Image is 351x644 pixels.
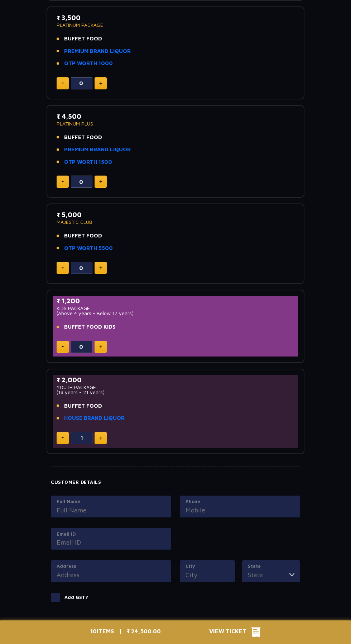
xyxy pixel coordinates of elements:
[57,23,294,28] p: PLATINUM PACKAGE
[51,480,300,485] h4: Customer Details
[64,244,113,252] a: OTP WORTH 5500
[62,83,64,84] img: minus
[57,311,294,316] p: (Above 4 years - Below 17 years)
[99,436,102,440] img: plus
[64,323,116,331] span: BUFFET FOOD KIDS
[186,505,294,515] input: Mobile
[127,628,161,634] span: ₹ 24,500.00
[99,82,102,85] img: plus
[57,390,294,395] p: (18 years - 21 years)
[64,133,102,142] span: BUFFET FOOD
[114,627,127,638] p: |
[99,266,102,270] img: plus
[57,121,294,126] p: PLATINUM PLUS
[99,345,102,349] img: plus
[57,296,294,306] p: ₹ 1,200
[57,112,294,121] p: ₹ 4,500
[64,146,131,154] a: PREMIUM BRAND LIQUOR
[57,210,294,220] p: ₹ 5,000
[90,628,97,634] span: 10
[62,267,64,269] img: minus
[209,627,251,638] span: View Ticket
[57,13,294,23] p: ₹ 3,500
[57,306,294,311] p: KIDS PACKAGE
[64,232,102,240] span: BUFFET FOOD
[64,59,113,68] a: OTP WORTH 1000
[57,385,294,390] p: YOUTH PACKAGE
[64,414,125,422] a: HOUSE BRAND LIQUOR
[186,563,229,570] label: City
[186,498,294,505] label: Phone
[57,537,165,547] input: Email ID
[57,505,165,515] input: Full Name
[186,570,229,580] input: City
[64,158,112,166] a: OTP WORTH 1500
[99,180,102,183] img: plus
[57,531,165,538] label: Email ID
[248,570,289,580] input: State
[90,627,114,638] p: ITEMS
[57,563,165,570] label: Address
[289,570,294,580] img: toggler icon
[57,570,165,580] input: Address
[62,181,64,182] img: minus
[62,346,64,347] img: minus
[64,35,102,43] span: BUFFET FOOD
[64,47,131,55] a: PREMIUM BRAND LIQUOR
[57,220,294,225] p: MAJESTIC CLUB
[64,594,88,601] p: Add GST?
[64,402,102,410] span: BUFFET FOOD
[62,437,64,438] img: minus
[209,627,261,638] button: View Ticket
[57,375,294,385] p: ₹ 2,000
[248,563,294,570] label: State
[57,498,165,505] label: Full Name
